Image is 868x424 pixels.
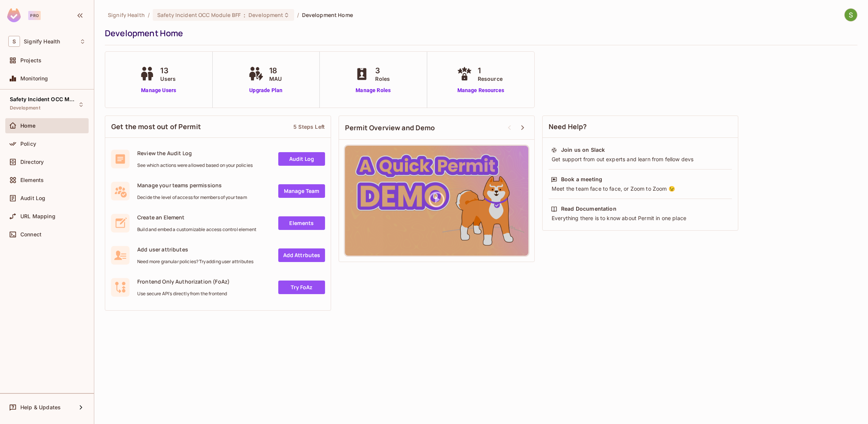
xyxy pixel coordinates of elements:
a: Audit Log [278,152,325,166]
span: Projects [20,57,41,63]
span: Development Home [302,11,353,19]
span: Monitoring [20,76,48,82]
span: 13 [160,65,176,76]
span: Permit Overview and Demo [345,123,435,133]
span: 1 [478,65,503,76]
span: Users [160,75,176,83]
span: Create an Element [137,214,256,221]
a: Upgrade Plan [247,86,285,94]
span: Add user attributes [137,246,253,253]
a: Manage Roles [353,86,394,94]
span: Get the most out of Permit [111,122,201,131]
a: Manage Users [138,86,179,94]
li: / [297,11,299,19]
span: See which actions were allowed based on your policies [137,162,253,168]
div: Pro [28,11,41,20]
span: Frontend Only Authorization (FoAz) [137,278,230,285]
span: Connect [20,231,41,237]
a: Manage Team [278,184,325,198]
span: Safety Incident OCC Module BFF [157,11,241,19]
a: Try FoAz [278,281,325,294]
span: Build and embed a customizable access control element [137,227,256,233]
span: Manage your teams permissions [137,182,247,189]
a: Add Attrbutes [278,248,325,262]
div: 5 Steps Left [293,123,325,130]
a: Manage Resources [455,86,506,94]
span: Directory [20,159,44,165]
span: Policy [20,141,36,147]
span: Help & Updates [20,404,61,410]
span: Home [20,123,36,129]
span: Development [10,105,40,111]
span: the active workspace [108,11,145,19]
span: Decide the level of access for members of your team [137,194,247,200]
img: SReyMgAAAABJRU5ErkJggg== [7,8,21,22]
span: 3 [375,65,390,76]
span: Review the Audit Log [137,150,253,157]
span: Use secure API's directly from the frontend [137,291,230,297]
span: URL Mapping [20,213,55,219]
span: S [8,36,20,47]
li: / [148,11,150,19]
span: : [243,12,246,18]
span: 18 [269,65,282,76]
div: Join us on Slack [561,146,605,154]
span: Elements [20,177,44,183]
div: Everything there is to know about Permit in one place [551,214,730,222]
span: Workspace: Signify Health [24,39,60,45]
span: Need Help? [549,122,587,131]
span: Need more granular policies? Try adding user attributes [137,259,253,265]
div: Development Home [105,28,854,39]
span: MAU [269,75,282,83]
span: Development [248,11,283,19]
a: Elements [278,216,325,230]
span: Resource [478,75,503,83]
div: Get support from out experts and learn from fellow devs [551,156,730,163]
div: Meet the team face to face, or Zoom to Zoom 😉 [551,185,730,193]
span: Audit Log [20,195,45,201]
div: Book a meeting [561,176,602,183]
span: Roles [375,75,390,83]
img: Sangeeta Shah [845,9,857,21]
div: Read Documentation [561,205,616,213]
span: Safety Incident OCC Module BFF [10,96,78,102]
